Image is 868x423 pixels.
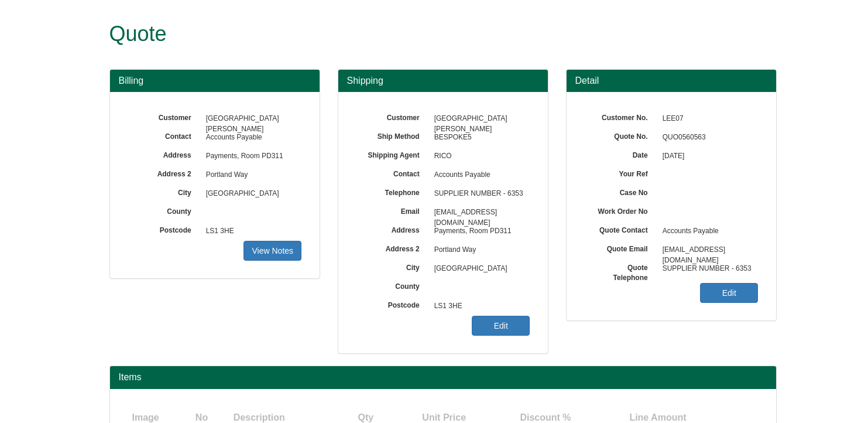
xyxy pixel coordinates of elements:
[200,166,302,185] span: Portland Way
[128,147,200,161] label: Address
[356,110,428,123] label: Customer
[119,76,311,86] h3: Billing
[657,222,759,241] span: Accounts Payable
[356,241,428,254] label: Address 2
[356,185,428,198] label: Telephone
[356,166,428,179] label: Contact
[128,110,200,123] label: Customer
[128,203,200,217] label: County
[657,128,759,147] span: QUO0560563
[356,260,428,273] label: City
[356,222,428,236] label: Address
[128,185,200,198] label: City
[584,241,657,254] label: Quote Email
[356,147,428,161] label: Shipping Agent
[200,222,302,241] span: LS1 3HE
[584,166,657,179] label: Your Ref
[356,203,428,217] label: Email
[428,185,530,203] span: SUPPLIER NUMBER - 6353
[128,222,200,236] label: Postcode
[428,203,530,222] span: [EMAIL_ADDRESS][DOMAIN_NAME]
[428,110,530,128] span: [GEOGRAPHIC_DATA][PERSON_NAME]
[356,128,428,142] label: Ship Method
[584,128,657,142] label: Quote No.
[428,260,530,278] span: [GEOGRAPHIC_DATA]
[428,147,530,166] span: RICO
[428,166,530,185] span: Accounts Payable
[109,22,733,46] h1: Quote
[200,185,302,203] span: [GEOGRAPHIC_DATA]
[119,372,767,383] h2: Items
[657,241,759,260] span: [EMAIL_ADDRESS][DOMAIN_NAME]
[584,147,657,161] label: Date
[657,260,759,278] span: SUPPLIER NUMBER - 6353
[700,283,758,303] a: Edit
[584,203,657,217] label: Work Order No
[347,76,539,86] h3: Shipping
[243,241,301,261] a: View Notes
[584,110,657,123] label: Customer No.
[128,128,200,142] label: Contact
[200,128,302,147] span: Accounts Payable
[584,260,657,283] label: Quote Telephone
[200,147,302,166] span: Payments, Room PD311
[356,278,428,292] label: County
[428,222,530,241] span: Payments, Room PD311
[657,147,759,166] span: [DATE]
[200,110,302,128] span: [GEOGRAPHIC_DATA][PERSON_NAME]
[584,222,657,236] label: Quote Contact
[575,76,767,86] h3: Detail
[128,166,200,179] label: Address 2
[428,297,530,316] span: LS1 3HE
[657,110,759,128] span: LEE07
[584,185,657,198] label: Case No
[428,128,530,147] span: BESPOKE5
[472,316,530,336] a: Edit
[356,297,428,311] label: Postcode
[428,241,530,260] span: Portland Way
